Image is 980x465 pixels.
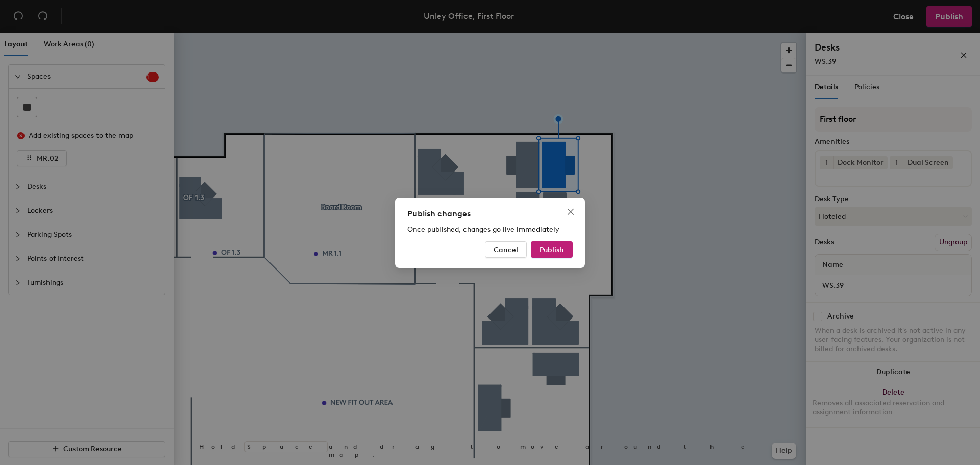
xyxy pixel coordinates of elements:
[494,245,518,254] span: Cancel
[540,245,564,254] span: Publish
[562,208,579,216] span: Close
[562,204,579,220] button: Close
[407,225,559,234] span: Once published, changes go live immediately
[531,241,573,258] button: Publish
[485,241,527,258] button: Cancel
[567,208,575,216] span: close
[407,208,573,220] div: Publish changes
